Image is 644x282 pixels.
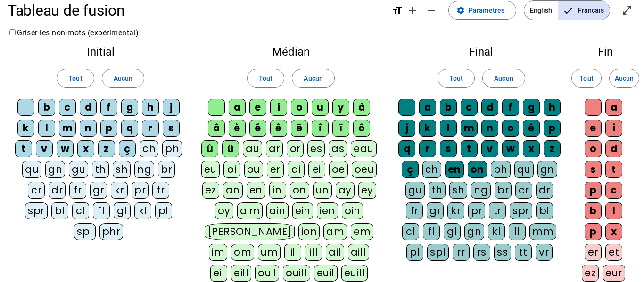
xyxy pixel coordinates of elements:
[444,223,461,240] div: gl
[208,120,225,137] div: â
[22,161,41,178] div: qu
[259,73,272,84] span: Tout
[351,140,377,157] div: eau
[69,161,88,178] div: gu
[247,182,265,199] div: en
[298,223,320,240] div: ion
[51,202,68,219] div: bl
[427,244,449,261] div: spl
[456,6,465,15] mat-icon: settings
[292,202,314,219] div: ein
[392,5,403,16] mat-icon: format_size
[142,99,159,116] div: h
[100,99,117,116] div: f
[93,202,110,219] div: fl
[402,161,419,178] div: ç
[163,99,180,116] div: j
[402,223,419,240] div: cl
[571,69,602,88] button: Tout
[223,182,243,199] div: an
[461,120,478,137] div: m
[618,1,636,20] button: Entrer en plein écran
[423,223,440,240] div: fl
[292,69,334,88] button: Aucun
[57,140,74,157] div: w
[585,202,602,219] div: b
[453,244,470,261] div: rr
[57,69,94,88] button: Tout
[326,244,344,261] div: ail
[291,120,308,137] div: ë
[515,244,532,261] div: tt
[102,69,144,88] button: Aucun
[15,140,32,157] div: t
[231,244,254,261] div: om
[98,140,115,157] div: z
[17,120,34,137] div: k
[269,182,286,199] div: in
[80,99,97,116] div: d
[132,182,149,199] div: pr
[114,202,131,219] div: gl
[134,161,154,178] div: ng
[529,223,556,240] div: mm
[544,120,561,137] div: p
[429,182,446,199] div: th
[544,140,561,157] div: z
[313,182,332,199] div: un
[249,99,266,116] div: e
[615,73,634,84] span: Aucun
[461,99,478,116] div: c
[621,5,633,16] mat-icon: open_in_full
[605,161,622,178] div: t
[494,244,511,261] div: ss
[585,182,602,199] div: p
[307,140,325,157] div: es
[288,161,305,178] div: ai
[605,182,622,199] div: c
[247,69,284,88] button: Tout
[312,99,329,116] div: u
[585,223,602,240] div: p
[267,161,284,178] div: er
[243,140,262,157] div: au
[142,120,159,137] div: r
[448,1,516,20] button: Paramètres
[609,69,639,88] button: Aucun
[201,140,218,157] div: û
[585,120,602,137] div: e
[99,223,124,240] div: phr
[134,202,151,219] div: kl
[585,140,602,157] div: o
[77,140,94,157] div: x
[283,265,310,282] div: ouill
[202,182,219,199] div: ez
[155,202,172,219] div: pl
[407,5,418,16] mat-icon: add
[440,120,457,137] div: l
[329,140,347,157] div: as
[489,202,506,219] div: tr
[447,202,464,219] div: kr
[398,120,415,137] div: j
[25,202,48,219] div: spr
[536,244,553,261] div: vr
[312,120,329,137] div: î
[509,223,526,240] div: ll
[523,140,540,157] div: x
[537,161,557,178] div: gn
[585,244,602,261] div: er
[605,244,622,261] div: et
[323,223,347,240] div: am
[449,182,467,199] div: sh
[449,73,463,84] span: Tout
[422,1,441,20] button: Diminuer la taille de la police
[317,202,338,219] div: ien
[114,73,132,84] span: Aucun
[491,161,511,178] div: ph
[398,140,415,157] div: q
[473,244,490,261] div: rs
[406,244,423,261] div: pl
[9,29,16,35] input: Griser les non-mots (expérimental)
[304,73,322,84] span: Aucun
